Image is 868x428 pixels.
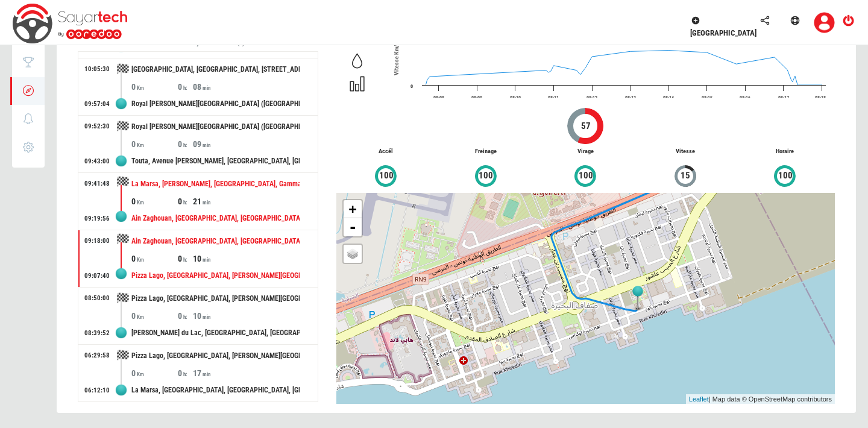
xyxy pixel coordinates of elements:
text: 08:08 [433,95,444,101]
img: tripview_af.png [629,286,647,311]
div: La Marsa, [PERSON_NAME], [GEOGRAPHIC_DATA], Gammarth Supérieur, [GEOGRAPHIC_DATA], [GEOGRAPHIC_DA... [131,173,300,195]
text: 08:14 [663,95,674,101]
div: 0 [178,81,193,93]
text: 08:10 [509,95,520,101]
div: 0 [178,138,193,150]
div: 08 [193,81,239,93]
text: 08:17 [778,95,788,101]
div: 09:07:40 [84,271,110,281]
span: 100 [379,169,394,183]
a: Zoom out [344,218,362,236]
div: Pizza Lago, [GEOGRAPHIC_DATA], [PERSON_NAME][GEOGRAPHIC_DATA], [GEOGRAPHIC_DATA], [GEOGRAPHIC_DAT... [131,345,300,367]
div: Royal [PERSON_NAME][GEOGRAPHIC_DATA] ([GEOGRAPHIC_DATA][PERSON_NAME]), [GEOGRAPHIC_DATA], [GEOGRA... [131,116,300,138]
span: 15 [680,169,691,183]
div: Touta, Avenue [PERSON_NAME], [GEOGRAPHIC_DATA], [GEOGRAPHIC_DATA], [GEOGRAPHIC_DATA], [GEOGRAPHIC... [131,150,300,172]
div: 0 [131,195,178,207]
a: Zoom in [344,200,362,218]
a: Leaflet [689,395,709,403]
div: 09:18:00 [84,236,110,246]
div: La Marsa, [GEOGRAPHIC_DATA], [GEOGRAPHIC_DATA], [GEOGRAPHIC_DATA], [GEOGRAPHIC_DATA], [GEOGRAPHIC... [131,379,300,401]
div: 10:05:30 [84,65,110,74]
text: 08:16 [740,95,750,101]
div: 0 [178,310,193,322]
div: 0 [178,253,193,265]
div: Royal [PERSON_NAME][GEOGRAPHIC_DATA] ([GEOGRAPHIC_DATA][PERSON_NAME]), [GEOGRAPHIC_DATA], [GEOGRA... [131,93,300,115]
div: [GEOGRAPHIC_DATA], [GEOGRAPHIC_DATA], [STREET_ADDRESS][PERSON_NAME][PERSON_NAME] [131,58,300,81]
div: 09:19:56 [84,214,110,224]
span: 57 [580,119,591,133]
span: [GEOGRAPHIC_DATA] [690,28,756,37]
div: 0 [131,310,178,322]
a: Layers [344,245,362,263]
p: Freinage [436,147,535,156]
div: 09 [193,138,239,150]
text: 08:13 [624,95,635,101]
div: 10 [193,253,239,265]
text: 08:18 [814,95,825,101]
p: Accél [336,147,436,156]
div: 0 [131,367,178,379]
div: 09:41:48 [84,179,110,189]
div: 17 [193,367,239,379]
text: 08:15 [701,95,712,101]
div: 21 [193,195,239,207]
span: 100 [778,169,793,183]
div: Ain Zaghouan, [GEOGRAPHIC_DATA], [GEOGRAPHIC_DATA], [GEOGRAPHIC_DATA], [GEOGRAPHIC_DATA], [GEOGRA... [131,207,300,230]
div: 08:50:00 [84,294,110,303]
span: Vitesse Km/h [393,42,400,75]
div: 09:43:00 [84,157,110,166]
span: 100 [578,169,594,183]
div: Ain Zaghouan, [GEOGRAPHIC_DATA], [GEOGRAPHIC_DATA], [GEOGRAPHIC_DATA], [GEOGRAPHIC_DATA], [GEOGRA... [131,230,300,253]
div: 10 [193,310,239,322]
div: 09:57:04 [84,99,110,109]
text: 08:12 [587,95,597,101]
p: Vitesse [635,147,735,156]
div: Pizza Lago, [GEOGRAPHIC_DATA], [PERSON_NAME][GEOGRAPHIC_DATA], [GEOGRAPHIC_DATA], [GEOGRAPHIC_DAT... [131,288,300,310]
div: 0 [131,138,178,150]
div: 09:52:30 [84,122,110,131]
text: 0 [410,84,413,89]
p: Virage [536,147,635,156]
div: 06:12:10 [84,386,110,395]
div: 0 [131,253,178,265]
span: 100 [478,169,494,183]
div: 0 [131,81,178,93]
div: 0 [178,367,193,379]
text: 08:09 [471,95,482,101]
text: 08:11 [548,95,559,101]
div: 0 [178,195,193,207]
div: | Map data © OpenStreetMap contributors [686,394,835,404]
p: Horaire [735,147,834,156]
div: Pizza Lago, [GEOGRAPHIC_DATA], [PERSON_NAME][GEOGRAPHIC_DATA], [GEOGRAPHIC_DATA], [GEOGRAPHIC_DAT... [131,265,300,287]
div: 08:39:52 [84,329,110,338]
div: [PERSON_NAME] du Lac, [GEOGRAPHIC_DATA], [GEOGRAPHIC_DATA], [GEOGRAPHIC_DATA], [GEOGRAPHIC_DATA],... [131,322,300,344]
div: 06:29:58 [84,351,110,360]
